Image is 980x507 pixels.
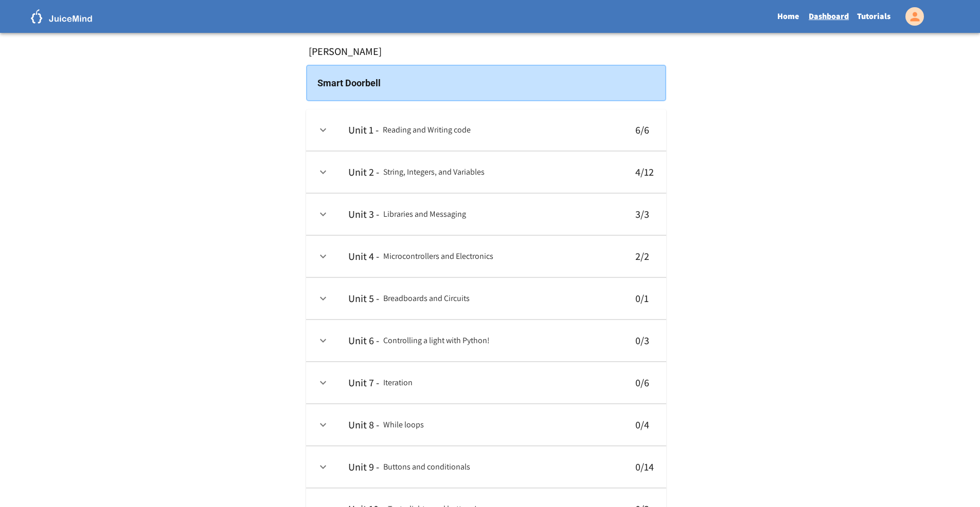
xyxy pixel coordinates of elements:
button: expand row [314,374,332,391]
h6: Unit 1 - [348,122,379,138]
h6: Unit 4 - [348,248,379,265]
h6: Unit 8 - [348,417,379,433]
h6: Reading and Writing code [383,123,471,137]
h6: Unit 5 - [348,290,379,307]
a: Tutorials [853,5,895,28]
button: expand row [314,332,332,349]
button: expand row [314,248,332,265]
h6: Libraries and Messaging [383,207,466,221]
h6: 6 / 6 [635,122,654,138]
a: Dashboard [805,5,853,28]
h6: While loops [383,418,424,432]
h6: 0 / 6 [635,374,654,391]
a: Home [772,5,805,28]
button: expand row [314,163,332,181]
h6: 0 / 1 [635,290,654,307]
h6: Controlling a light with Python! [383,333,490,348]
h6: Unit 6 - [348,332,379,349]
h6: Buttons and conditionals [383,460,470,474]
h6: 0 / 14 [635,459,654,475]
h6: 4 / 12 [635,164,654,180]
h6: Unit 7 - [348,374,379,391]
div: Smart Doorbell [306,65,666,101]
button: expand row [314,416,332,434]
h6: Unit 9 - [348,459,379,475]
button: expand row [314,205,332,223]
h6: Breadboards and Circuits [383,291,470,306]
h6: Microcontrollers and Electronics [383,249,493,264]
div: My Account [895,5,926,28]
h6: Unit 3 - [348,206,379,222]
button: expand row [314,290,332,307]
button: expand row [314,121,332,139]
img: logo [31,9,93,24]
h6: String, Integers, and Variables [383,165,485,179]
h6: Unit 2 - [348,164,379,180]
h6: 0 / 3 [635,332,654,349]
h6: [PERSON_NAME] [309,45,382,58]
h6: 3 / 3 [635,206,654,222]
h6: 2 / 2 [635,248,654,265]
h6: Iteration [383,375,413,390]
h6: 0 / 4 [635,417,654,433]
button: expand row [314,458,332,476]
